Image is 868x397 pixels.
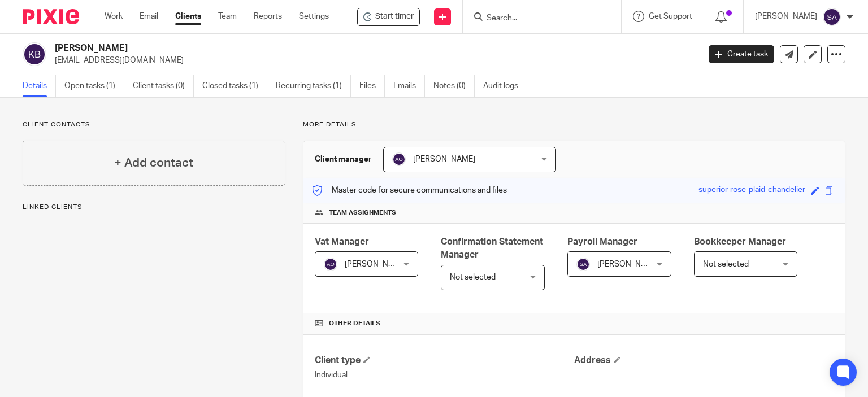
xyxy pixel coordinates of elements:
h4: Address [574,355,834,367]
a: Details [23,75,56,97]
img: Pixie [23,9,79,24]
span: Not selected [450,273,496,281]
h3: Client manager [315,154,372,165]
a: Team [218,11,237,22]
p: Client contacts [23,120,285,129]
a: Settings [299,11,329,22]
a: Reports [254,11,282,22]
span: Payroll Manager [567,237,637,246]
span: Confirmation Statement Manager [441,237,543,259]
p: Individual [315,369,574,381]
a: Email [140,11,158,22]
span: Not selected [703,260,749,268]
span: Vat Manager [315,237,369,246]
span: [PERSON_NAME] [345,260,407,268]
p: Master code for secure communications and files [312,185,507,196]
p: Linked clients [23,203,285,212]
h4: + Add contact [114,154,193,172]
span: Start timer [375,11,414,23]
div: superior-rose-plaid-chandelier [698,184,805,197]
a: Open tasks (1) [64,75,124,97]
a: Clients [175,11,201,22]
span: Other details [329,319,380,328]
p: [PERSON_NAME] [755,11,817,22]
a: Client tasks (0) [133,75,194,97]
a: Files [359,75,385,97]
span: [PERSON_NAME] [413,155,475,163]
span: Get Support [649,12,692,20]
p: More details [303,120,845,129]
a: Closed tasks (1) [202,75,267,97]
a: Recurring tasks (1) [276,75,351,97]
img: svg%3E [823,8,841,26]
span: Bookkeeper Manager [694,237,786,246]
img: svg%3E [324,258,337,271]
img: svg%3E [23,42,46,66]
h4: Client type [315,355,574,367]
a: Work [105,11,123,22]
a: Emails [393,75,425,97]
input: Search [485,14,587,24]
span: [PERSON_NAME] [597,260,659,268]
h2: [PERSON_NAME] [55,42,565,54]
a: Notes (0) [433,75,475,97]
a: Audit logs [483,75,527,97]
img: svg%3E [392,152,406,166]
span: Team assignments [329,208,396,217]
div: Karthik Balakrishnan [357,8,420,26]
p: [EMAIL_ADDRESS][DOMAIN_NAME] [55,55,692,66]
img: svg%3E [576,258,590,271]
a: Create task [709,45,774,63]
